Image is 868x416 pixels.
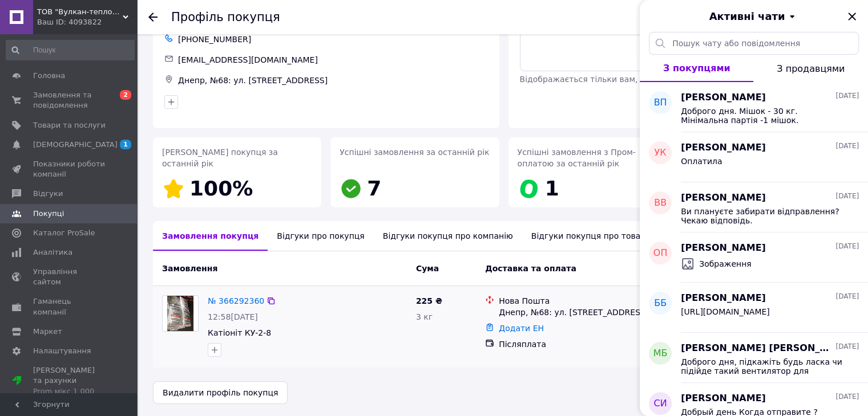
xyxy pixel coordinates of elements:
div: Відгуки покупця про товари [522,221,660,251]
a: Додати ЕН [499,324,544,333]
div: Відгуки про покупця [268,221,373,251]
span: [PERSON_NAME] [681,392,766,405]
span: Доброго дня. Мішок - 30 кг. Мінімальна партія -1 мішок. [681,107,843,125]
span: Показники роботи компанії [33,159,106,180]
div: Замовлення покупця [153,221,268,251]
img: Фото товару [167,296,193,331]
span: Cума [416,264,439,273]
span: Відгуки [33,189,63,199]
span: [PERSON_NAME] [PERSON_NAME] [681,342,833,355]
span: УК [654,146,666,160]
span: 2 [120,90,131,100]
span: [DATE] [835,191,859,201]
span: Доброго дня, підкажіть будь ласка чи підійде такий вентилятор для приміщення 100м2 . Дякую [681,357,843,376]
button: З покупцями [640,55,753,82]
span: [DATE] [835,242,859,251]
input: Пошук чату або повідомлення [649,32,859,55]
span: [URL][DOMAIN_NAME] [681,307,770,316]
button: З продавцями [753,55,868,82]
span: Замовлення та повідомлення [33,90,106,111]
button: ББ[PERSON_NAME][DATE][URL][DOMAIN_NAME] [640,283,868,333]
span: [DATE] [835,141,859,151]
span: Замовлення [162,264,217,273]
span: 12:58[DATE] [208,312,258,321]
span: 7 [367,177,381,200]
div: Ваш ID: 4093822 [37,17,137,27]
span: З продавцями [777,63,845,74]
span: [PERSON_NAME] [681,141,766,154]
span: Каталог ProSale [33,228,95,238]
button: Закрити [845,10,859,23]
div: Днепр, №68: ул. [STREET_ADDRESS] [176,72,490,88]
button: Видалити профіль покупця [153,381,288,404]
span: Доставка та оплата [485,264,576,273]
span: Активні чати [709,9,785,24]
div: Нова Пошта [499,295,706,307]
button: ВП[PERSON_NAME][DATE]Доброго дня. Мішок - 30 кг. Мінімальна партія -1 мішок. [640,82,868,132]
span: ТОВ "Вулкан-теплоенерго" [37,7,123,17]
h1: Профіль покупця [171,10,280,24]
span: 100% [189,177,253,200]
span: Оплатила [681,157,722,166]
a: Фото товару [162,295,199,332]
span: Аналітика [33,247,72,258]
div: Днепр, №68: ул. [STREET_ADDRESS] [499,307,706,318]
span: Налаштування [33,346,91,356]
span: [DATE] [835,91,859,101]
span: МБ [653,347,668,360]
span: Управління сайтом [33,267,106,287]
button: УК[PERSON_NAME][DATE]Оплатила [640,132,868,182]
span: ВП [653,96,667,109]
span: [DATE] [835,342,859,352]
span: 225 ₴ [416,296,442,305]
span: Товари та послуги [33,120,106,130]
div: Відгуки покупця про компанію [374,221,522,251]
span: [PERSON_NAME] [681,242,766,255]
span: [PERSON_NAME] покупця за останній рік [162,148,278,168]
span: Ви плануєте забирати відправлення? Чекаю відповідь. [681,207,843,225]
span: СИ [653,397,667,410]
div: Повернутися назад [148,11,158,23]
span: Успішні замовлення з Пром-оплатою за останній рік [518,148,636,168]
span: [PERSON_NAME] [681,191,766,205]
span: Маркет [33,327,62,337]
button: ОП[PERSON_NAME][DATE]Зображення [640,233,868,283]
button: ВВ[PERSON_NAME][DATE]Ви плануєте забирати відправлення? Чекаю відповідь. [640,182,868,233]
span: З покупцями [663,63,730,74]
div: Післяплата [499,338,706,350]
span: 3 кг [416,312,433,321]
span: ББ [654,297,667,310]
span: Головна [33,71,65,81]
span: [PERSON_NAME] та рахунки [33,365,106,397]
span: [EMAIL_ADDRESS][DOMAIN_NAME] [178,55,318,64]
span: 1 [545,177,559,200]
span: 1 [120,140,131,149]
span: Відображається тільки вам, покупець не бачить примітки [520,75,766,84]
span: [DEMOGRAPHIC_DATA] [33,140,118,150]
a: Катіоніт КУ-2-8 [208,328,271,337]
span: [PERSON_NAME] [681,292,766,305]
span: [DATE] [835,392,859,402]
button: Активні чати [672,9,836,24]
input: Пошук [6,40,135,60]
span: [DATE] [835,292,859,301]
span: ОП [653,247,668,260]
span: Покупці [33,209,64,219]
span: Зображення [699,258,752,270]
div: [PHONE_NUMBER] [176,31,490,47]
button: МБ[PERSON_NAME] [PERSON_NAME][DATE]Доброго дня, підкажіть будь ласка чи підійде такий вентилятор ... [640,333,868,383]
span: [PERSON_NAME] [681,91,766,104]
div: Prom мікс 1 000 [33,386,106,397]
span: ВВ [654,197,667,210]
span: Успішні замовлення за останній рік [340,148,489,157]
a: № 366292360 [208,296,264,305]
span: Гаманець компанії [33,296,106,317]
